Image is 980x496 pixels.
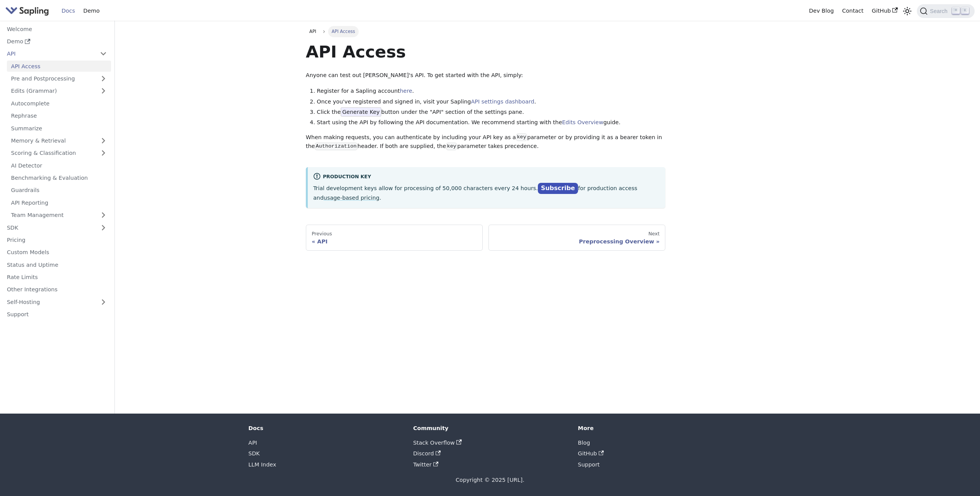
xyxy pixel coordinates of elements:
[3,235,111,246] a: Pricing
[96,48,111,59] button: Collapse sidebar category 'API'
[248,476,732,485] div: Copyright © 2025 [URL].
[961,7,969,14] kbd: K
[248,440,257,446] a: API
[578,425,732,432] div: More
[471,99,534,105] a: API settings dashboard
[7,172,111,184] a: Benchmarking & Evaluation
[3,36,111,47] a: Demo
[3,272,111,283] a: Rate Limits
[413,462,438,468] a: Twitter
[3,222,96,233] a: SDK
[79,5,104,17] a: Demo
[7,197,111,208] a: API Reporting
[309,29,316,34] span: API
[7,98,111,109] a: Autocomplete
[578,462,600,468] a: Support
[248,450,260,457] a: SDK
[306,26,666,37] nav: Breadcrumbs
[400,88,412,94] a: here
[3,247,111,258] a: Custom Models
[3,284,111,295] a: Other Integrations
[917,4,974,18] button: Search (Command+K)
[538,183,578,194] a: Subscribe
[57,5,79,17] a: Docs
[317,118,666,127] li: Start using the API by following the API documentation. We recommend starting with the guide.
[516,133,527,141] code: key
[7,61,111,72] a: API Access
[805,5,838,17] a: Dev Blog
[306,225,483,251] a: PreviousAPI
[248,462,276,468] a: LLM Index
[323,195,379,201] a: usage-based pricing
[317,108,666,117] li: Click the button under the "API" section of the settings pane.
[315,143,357,150] code: Authorization
[306,133,666,151] p: When making requests, you can authenticate by including your API key as a parameter or by providi...
[3,259,111,270] a: Status and Uptime
[578,450,604,457] a: GitHub
[7,123,111,134] a: Summarize
[3,309,111,320] a: Support
[312,231,477,237] div: Previous
[312,238,477,245] div: API
[494,238,660,245] div: Preprocessing Overview
[313,172,660,182] div: Production Key
[488,225,666,251] a: NextPreprocessing Overview
[7,73,111,84] a: Pre and Postprocessing
[7,135,111,146] a: Memory & Retrieval
[928,8,952,14] span: Search
[7,148,111,159] a: Scoring & Classification
[413,450,441,457] a: Discord
[902,5,913,16] button: Switch between dark and light mode (currently light mode)
[413,440,461,446] a: Stack Overflow
[7,110,111,122] a: Rephrase
[7,160,111,171] a: AI Detector
[7,85,111,97] a: Edits (Grammar)
[317,87,666,96] li: Register for a Sapling account .
[5,5,52,16] a: Sapling.ai
[306,225,666,251] nav: Docs pages
[317,97,666,107] li: Once you've registered and signed in, visit your Sapling .
[306,71,666,80] p: Anyone can test out [PERSON_NAME]'s API. To get started with the API, simply:
[7,185,111,196] a: Guardrails
[446,143,457,150] code: key
[341,107,381,117] span: Generate Key
[3,296,111,307] a: Self-Hosting
[306,41,666,62] h1: API Access
[3,23,111,34] a: Welcome
[578,440,590,446] a: Blog
[7,210,111,221] a: Team Management
[248,425,402,432] div: Docs
[306,26,320,37] a: API
[562,119,603,125] a: Edits Overview
[5,5,49,16] img: Sapling.ai
[3,48,96,59] a: API
[313,183,660,202] p: Trial development keys allow for processing of 50,000 characters every 24 hours. for production a...
[838,5,868,17] a: Contact
[952,7,960,14] kbd: ⌘
[413,425,567,432] div: Community
[494,231,660,237] div: Next
[328,26,359,37] span: API Access
[867,5,902,17] a: GitHub
[96,222,111,233] button: Expand sidebar category 'SDK'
